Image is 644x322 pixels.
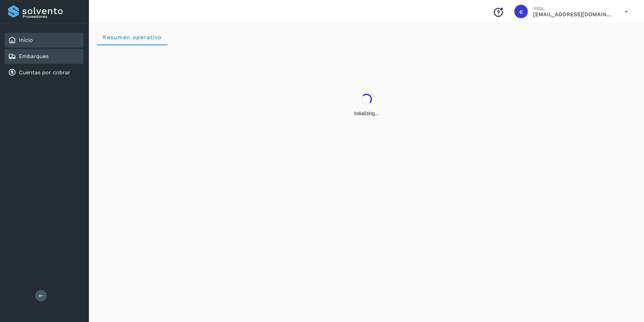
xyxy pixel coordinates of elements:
[5,65,84,80] div: Cuentas por cobrar
[102,34,162,41] span: Resumen operativo
[5,33,84,48] div: Inicio
[533,5,614,11] p: Hola,
[19,53,49,59] a: Embarques
[19,69,70,76] a: Cuentas por cobrar
[19,37,33,43] a: Inicio
[23,14,81,19] p: Proveedores
[533,11,614,18] p: clarisa_flores@fragua.com.mx
[5,49,84,64] div: Embarques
